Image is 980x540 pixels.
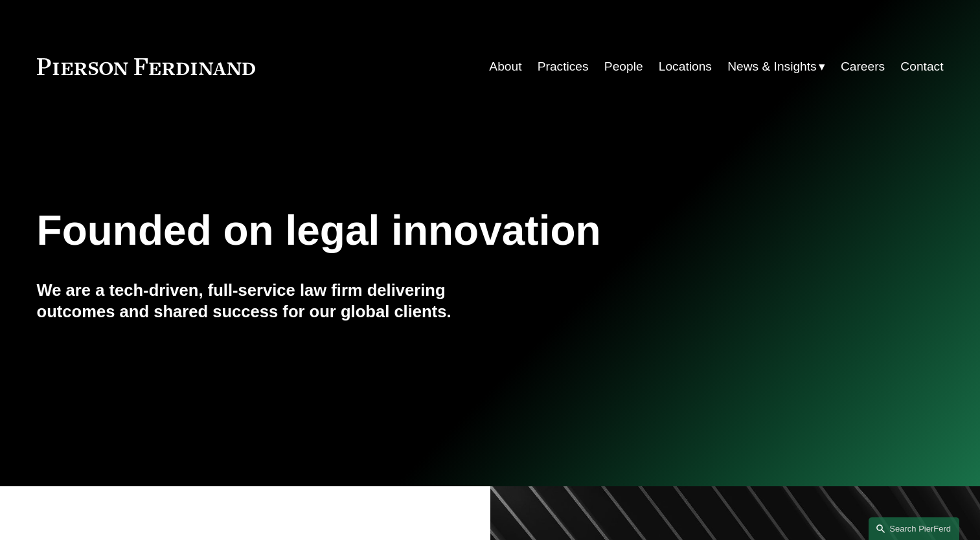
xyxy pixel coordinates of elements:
a: Careers [841,54,885,79]
a: Practices [538,54,589,79]
a: About [489,54,521,79]
a: Contact [900,54,943,79]
h4: We are a tech-driven, full-service law firm delivering outcomes and shared success for our global... [37,280,490,322]
a: folder dropdown [727,54,825,79]
a: People [604,54,643,79]
a: Search this site [869,517,959,540]
span: News & Insights [727,56,817,78]
h1: Founded on legal innovation [37,207,793,254]
a: Locations [659,54,712,79]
